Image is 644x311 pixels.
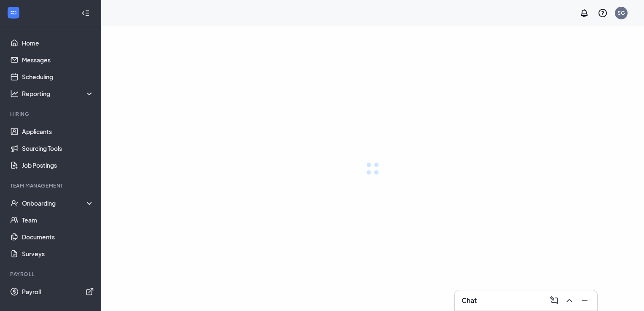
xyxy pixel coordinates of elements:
[22,35,94,51] a: Home
[580,295,590,306] svg: Minimize
[564,295,574,306] svg: ChevronUp
[22,283,94,300] a: PayrollExternalLink
[10,182,92,189] div: Team Management
[10,271,92,278] div: Payroll
[10,110,92,118] div: Hiring
[22,228,94,245] a: Documents
[22,140,94,157] a: Sourcing Tools
[10,89,19,98] svg: Analysis
[577,294,590,307] button: Minimize
[81,9,90,17] svg: Collapse
[22,199,94,207] div: Onboarding
[9,8,18,17] svg: WorkstreamLogo
[22,68,94,85] a: Scheduling
[549,295,559,306] svg: ComposeMessage
[579,8,589,18] svg: Notifications
[562,294,575,307] button: ChevronUp
[22,51,94,68] a: Messages
[22,245,94,262] a: Surveys
[617,9,625,16] div: SG
[22,157,94,174] a: Job Postings
[22,212,94,228] a: Team
[547,294,560,307] button: ComposeMessage
[22,123,94,140] a: Applicants
[462,296,477,305] h3: Chat
[22,89,94,98] div: Reporting
[598,8,608,18] svg: QuestionInfo
[10,199,19,207] svg: UserCheck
